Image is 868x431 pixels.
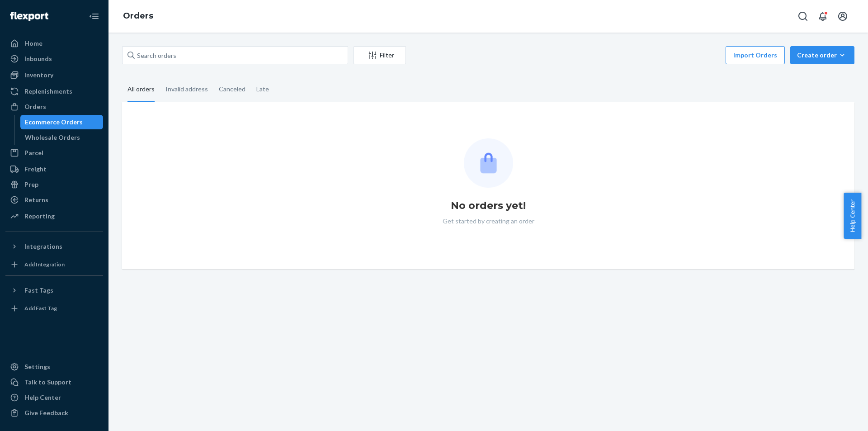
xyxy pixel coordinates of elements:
[10,12,48,21] img: Flexport logo
[20,115,104,129] a: Ecommerce Orders
[24,54,52,63] div: Inbounds
[814,7,832,25] button: Open notifications
[24,393,61,402] div: Help Center
[5,406,103,420] button: Give Feedback
[790,46,854,64] button: Create order
[122,46,348,64] input: Search orders
[5,257,103,272] a: Add Integration
[354,51,406,60] div: Filter
[24,212,55,221] div: Reporting
[5,193,103,207] a: Returns
[794,7,812,25] button: Open Search Box
[24,195,48,204] div: Returns
[5,36,103,51] a: Home
[24,180,38,189] div: Prep
[5,283,103,298] button: Fast Tags
[24,408,68,417] div: Give Feedback
[20,130,104,145] a: Wholesale Orders
[85,7,103,25] button: Close Navigation
[834,7,852,25] button: Open account menu
[24,71,53,80] div: Inventory
[219,77,245,101] div: Canceled
[24,304,57,312] div: Add Fast Tag
[5,390,103,405] a: Help Center
[24,378,71,387] div: Talk to Support
[24,260,65,268] div: Add Integration
[451,199,526,213] h1: No orders yet!
[726,46,785,64] button: Import Orders
[24,286,53,295] div: Fast Tags
[5,177,103,192] a: Prep
[5,301,103,316] a: Add Fast Tag
[5,84,103,99] a: Replenishments
[354,46,406,64] button: Filter
[256,77,269,101] div: Late
[5,239,103,254] button: Integrations
[123,11,153,21] a: Orders
[5,146,103,160] a: Parcel
[24,39,42,48] div: Home
[844,193,861,239] button: Help Center
[5,99,103,114] a: Orders
[24,242,62,251] div: Integrations
[24,148,43,157] div: Parcel
[25,118,83,127] div: Ecommerce Orders
[25,133,80,142] div: Wholesale Orders
[24,102,46,111] div: Orders
[127,77,155,102] div: All orders
[5,68,103,82] a: Inventory
[5,360,103,374] a: Settings
[24,165,47,174] div: Freight
[5,162,103,176] a: Freight
[165,77,208,101] div: Invalid address
[116,3,160,29] ol: breadcrumbs
[443,217,534,226] p: Get started by creating an order
[464,138,513,188] img: Empty list
[5,375,103,389] a: Talk to Support
[24,87,72,96] div: Replenishments
[24,362,50,371] div: Settings
[5,52,103,66] a: Inbounds
[797,51,848,60] div: Create order
[5,209,103,223] a: Reporting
